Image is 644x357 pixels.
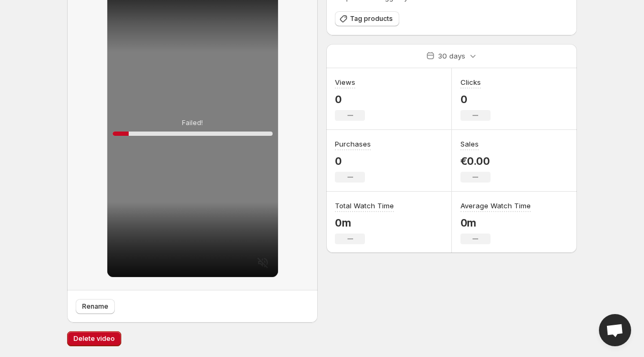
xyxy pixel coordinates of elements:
button: Tag products [335,11,399,26]
a: Open chat [599,314,631,346]
button: Delete video [67,331,121,346]
span: Tag products [350,14,393,23]
h3: Average Watch Time [460,200,531,211]
p: 0 [335,155,371,167]
p: Failed! [182,119,203,127]
h3: Total Watch Time [335,200,394,211]
p: 0 [335,93,365,106]
span: Rename [82,302,108,311]
p: 30 days [438,50,465,61]
h3: Sales [460,139,479,149]
p: €0.00 [460,155,491,167]
p: 0m [335,216,394,229]
h3: Purchases [335,139,371,149]
span: Delete video [74,334,115,343]
p: 0m [460,216,531,229]
h3: Clicks [460,77,481,88]
button: Rename [76,299,115,314]
h3: Views [335,77,355,88]
p: 0 [460,93,491,106]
